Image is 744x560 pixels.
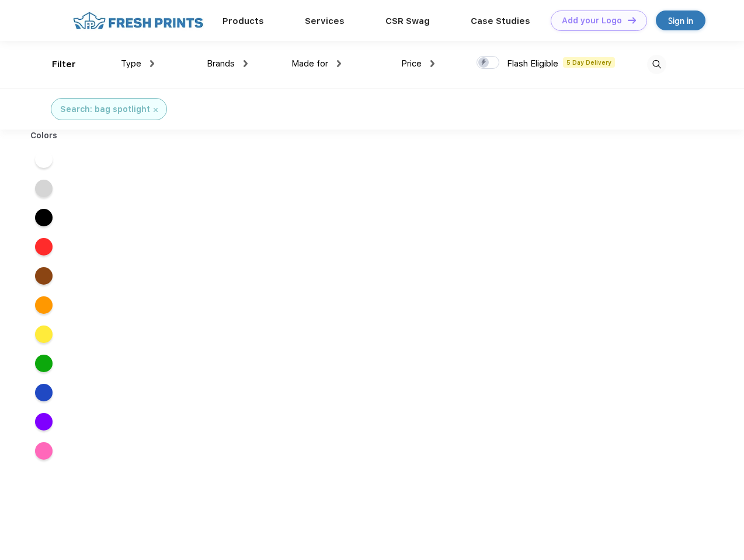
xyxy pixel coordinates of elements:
[337,60,341,67] img: dropdown.png
[121,58,141,69] span: Type
[244,60,248,67] img: dropdown.png
[401,58,422,69] span: Price
[150,60,154,67] img: dropdown.png
[647,55,666,74] img: desktop_search.svg
[562,16,622,26] div: Add your Logo
[69,10,207,31] img: fo%20logo%202.webp
[207,58,235,69] span: Brands
[563,57,615,68] span: 5 Day Delivery
[60,103,150,116] div: Search: bag spotlight
[222,16,264,26] a: Products
[154,108,158,112] img: filter_cancel.svg
[628,17,636,23] img: DT
[430,60,434,67] img: dropdown.png
[22,129,67,142] div: Colors
[291,58,328,69] span: Made for
[507,58,558,69] span: Flash Eligible
[656,10,705,30] a: Sign in
[52,58,76,71] div: Filter
[668,14,693,27] div: Sign in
